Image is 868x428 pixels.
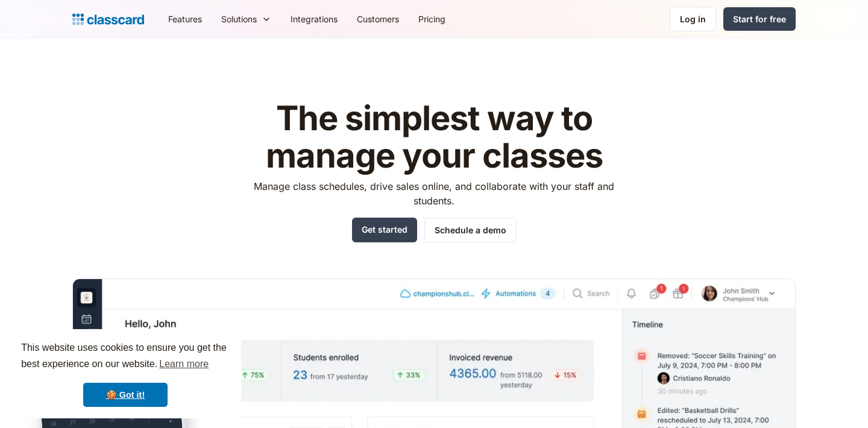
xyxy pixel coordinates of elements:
a: learn more about cookies [157,355,210,373]
div: Solutions [221,13,257,25]
a: Schedule a demo [424,218,517,242]
div: Solutions [212,5,281,33]
a: Log in [670,7,716,31]
a: Logo [72,11,144,28]
a: Features [159,5,212,33]
div: Start for free [733,13,786,25]
a: Start for free [723,7,796,31]
a: Customers [347,5,409,33]
a: dismiss cookie message [83,383,168,407]
a: Pricing [409,5,455,33]
h1: The simplest way to manage your classes [243,100,626,174]
a: Integrations [281,5,347,33]
span: This website uses cookies to ensure you get the best experience on our website. [21,341,230,373]
div: Log in [680,13,706,25]
div: cookieconsent [10,329,241,418]
p: Manage class schedules, drive sales online, and collaborate with your staff and students. [243,179,626,208]
a: Get started [352,218,417,242]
